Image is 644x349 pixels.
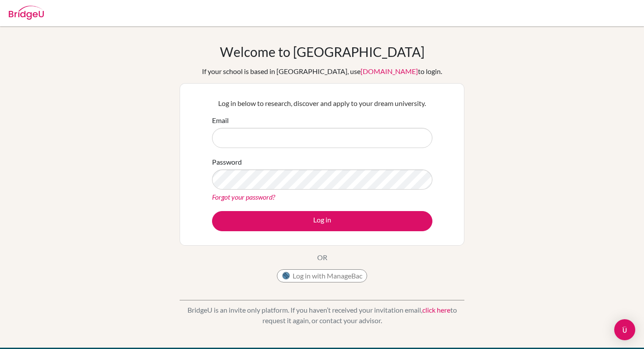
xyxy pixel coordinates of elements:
p: Log in below to research, discover and apply to your dream university. [212,98,432,109]
button: Log in with ManageBac [277,269,367,282]
p: OR [317,252,327,263]
a: [DOMAIN_NAME] [361,67,418,75]
a: Forgot your password? [212,193,275,201]
button: Log in [212,211,432,231]
label: Email [212,115,229,126]
a: click here [422,306,450,314]
img: Bridge-U [9,6,44,20]
label: Password [212,157,242,167]
div: Open Intercom Messenger [614,319,635,340]
p: BridgeU is an invite only platform. If you haven’t received your invitation email, to request it ... [180,305,464,326]
h1: Welcome to [GEOGRAPHIC_DATA] [220,44,425,60]
div: If your school is based in [GEOGRAPHIC_DATA], use to login. [202,66,442,77]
